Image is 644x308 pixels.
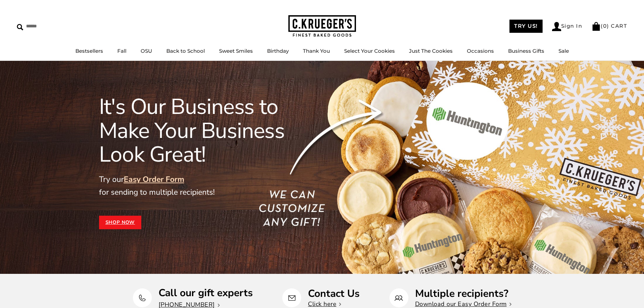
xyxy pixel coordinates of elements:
a: Just The Cookies [409,48,453,54]
a: (0) CART [592,23,627,29]
a: Select Your Cookies [344,48,395,54]
a: Fall [117,48,126,54]
h1: It's Our Business to Make Your Business Look Great! [99,95,314,166]
img: C.KRUEGER'S [288,15,356,37]
img: Bag [592,22,601,31]
a: Sign In [552,22,582,31]
a: Sweet Smiles [219,48,253,54]
span: 0 [603,23,607,29]
a: Back to School [166,48,205,54]
img: Multiple recipients? [395,294,403,302]
img: Contact Us [288,294,296,302]
p: Try our for sending to multiple recipients! [99,173,314,199]
a: Bestsellers [75,48,103,54]
input: Search [17,21,97,31]
a: Birthday [267,48,289,54]
a: Easy Order Form [124,174,184,185]
a: Sale [558,48,569,54]
img: Search [17,24,23,30]
a: Business Gifts [508,48,544,54]
a: TRY US! [509,20,543,33]
img: Account [552,22,561,31]
a: Download our Easy Order Form [415,300,511,308]
p: Contact Us [308,288,360,299]
a: OSU [141,48,152,54]
a: Click here [308,300,341,308]
a: Thank You [303,48,330,54]
a: Occasions [467,48,494,54]
img: Call our gift experts [138,294,146,302]
p: Call our gift experts [159,288,253,298]
a: Shop Now [99,216,142,229]
p: Multiple recipients? [415,288,511,299]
